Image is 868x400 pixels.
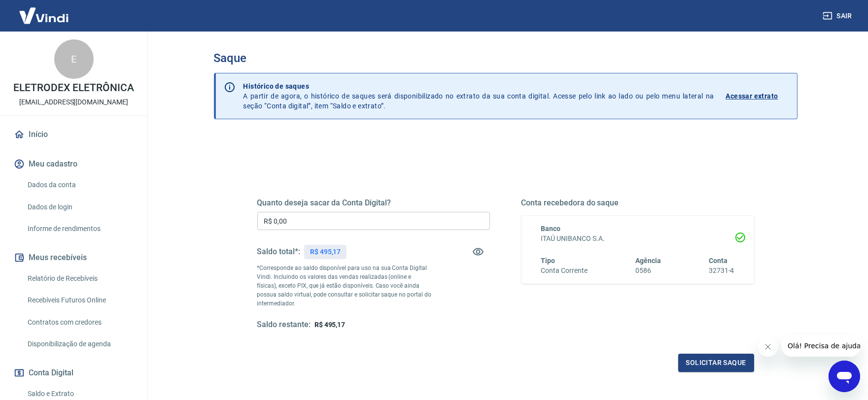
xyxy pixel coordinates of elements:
[24,219,136,239] a: Informe de rendimentos
[314,321,346,329] span: R$ 495,17
[257,198,490,208] h5: Quanto deseja sacar da Conta Digital?
[12,362,136,384] button: Conta Digital
[24,175,136,195] a: Dados da conta
[310,247,341,257] p: R$ 495,17
[709,257,728,265] span: Conta
[541,233,734,244] h6: ITAÚ UNIBANCO S.A.
[726,81,789,111] a: Acessar extrato
[829,361,860,392] iframe: Botão para abrir a janela de mensagens
[24,197,136,217] a: Dados de login
[635,266,661,276] h6: 0586
[12,247,136,268] button: Meus recebíveis
[54,39,94,79] div: E
[24,312,136,333] a: Contratos com credores
[214,51,798,65] h3: Saque
[19,97,128,107] p: [EMAIL_ADDRESS][DOMAIN_NAME]
[709,266,734,276] h6: 32731-4
[821,7,856,25] button: Sair
[12,153,136,175] button: Meu cadastro
[758,337,778,357] iframe: Fechar mensagem
[24,290,136,310] a: Recebíveis Futuros Online
[243,81,714,91] p: Histórico de saques
[726,91,778,101] p: Acessar extrato
[541,225,561,233] span: Banco
[12,124,136,145] a: Início
[6,7,83,15] span: Olá! Precisa de ajuda?
[257,264,432,308] p: *Corresponde ao saldo disponível para uso na sua Conta Digital Vindi. Incluindo os valores das ve...
[13,83,134,93] p: ELETRODEX ELETRÔNICA
[243,81,714,111] p: A partir de agora, o histórico de saques será disponibilizado no extrato da sua conta digital. Ac...
[678,354,754,372] button: Solicitar saque
[12,0,76,31] img: Vindi
[541,266,588,276] h6: Conta Corrente
[635,257,661,265] span: Agência
[541,257,556,265] span: Tipo
[257,320,311,330] h5: Saldo restante:
[24,334,136,354] a: Disponibilização de agenda
[521,198,754,208] h5: Conta recebedora do saque
[24,268,136,289] a: Relatório de Recebíveis
[782,335,860,357] iframe: Mensagem da empresa
[257,247,300,257] h5: Saldo total*:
